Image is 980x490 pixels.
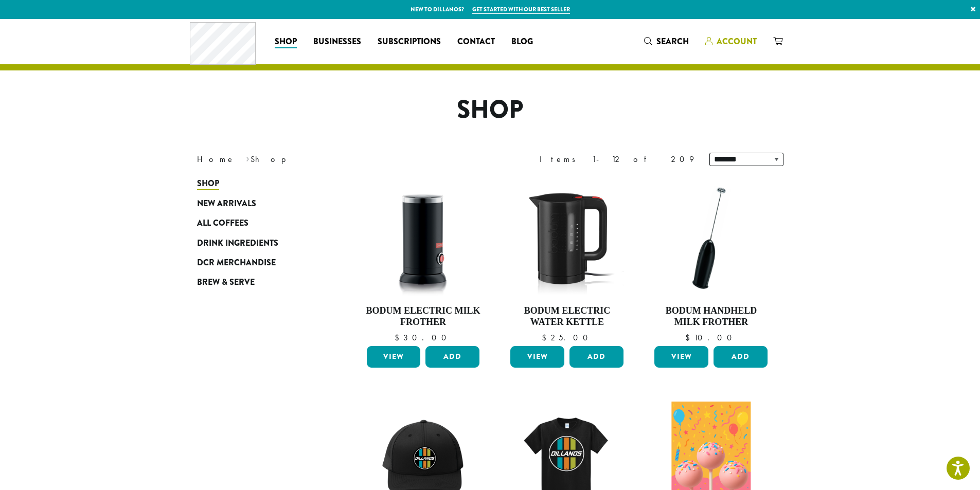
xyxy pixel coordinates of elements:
a: DCR Merchandise [197,253,320,273]
a: Bodum Electric Water Kettle $25.00 [508,179,626,342]
div: Items 1-12 of 209 [540,153,694,166]
a: Shop [197,174,320,193]
a: New Arrivals [197,194,320,213]
span: All Coffees [197,217,248,230]
h4: Bodum Electric Water Kettle [508,305,626,328]
bdi: 25.00 [542,332,593,343]
button: Add [569,346,623,368]
span: › [246,150,250,166]
img: DP3954.01-002.png [364,179,482,297]
a: Drink Ingredients [197,233,320,252]
a: Get started with our best seller [472,5,570,14]
span: Contact [457,35,495,48]
a: Brew & Serve [197,273,320,292]
span: Shop [197,177,219,190]
span: Blog [511,35,533,48]
h1: Shop [189,95,791,125]
a: View [510,346,564,368]
span: DCR Merchandise [197,257,276,269]
h4: Bodum Handheld Milk Frother [652,305,770,328]
a: View [654,346,708,368]
span: Businesses [313,35,361,48]
span: $ [685,332,694,343]
a: Bodum Handheld Milk Frother $10.00 [652,179,770,342]
span: Brew & Serve [197,276,255,289]
img: DP3955.01.png [508,179,626,297]
span: Drink Ingredients [197,237,278,250]
button: Add [714,346,768,368]
a: Search [636,33,697,50]
a: View [367,346,421,368]
span: Subscriptions [378,35,441,48]
span: Shop [275,35,297,48]
span: Account [717,35,757,47]
a: Home [197,154,235,165]
a: All Coffees [197,213,320,233]
span: New Arrivals [197,197,256,210]
span: $ [395,332,403,343]
button: Add [425,346,479,368]
a: Bodum Electric Milk Frother $30.00 [364,179,483,342]
nav: Breadcrumb [197,153,475,166]
img: DP3927.01-002.png [652,179,770,297]
bdi: 30.00 [395,332,451,343]
a: Shop [266,33,305,50]
h4: Bodum Electric Milk Frother [364,305,483,328]
bdi: 10.00 [685,332,737,343]
span: Search [656,35,689,47]
span: $ [542,332,550,343]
